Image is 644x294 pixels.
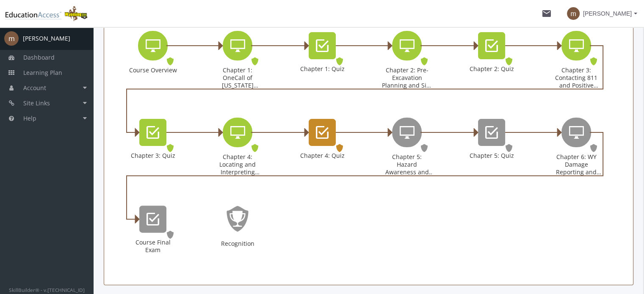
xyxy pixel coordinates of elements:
[212,66,263,90] div: Chapter 1: OneCall of [US_STATE] Introduction
[449,105,534,192] div: Chapter 5: Quiz
[551,66,602,90] div: Chapter 3: Contacting 811 and Positive Response
[297,65,348,73] div: Chapter 1: Quiz
[23,99,50,107] span: Site Links
[127,66,178,74] div: Course Overview
[542,8,552,19] mat-icon: mail
[23,69,62,77] span: Learning Plan
[212,240,263,247] div: Recognition
[534,105,619,192] div: Chapter 6: WY Damage Reporting and Enforcement
[9,286,85,293] small: SkillBuilder® - v.[TECHNICAL_ID]
[365,105,449,192] div: Chapter 5: Hazard Awareness and Excavation Best Practices
[365,18,449,105] div: Chapter 2: Pre-Excavation Planning and Site Preparation
[195,192,280,278] div: Recognition - Activated
[280,18,365,105] div: Chapter 1: Quiz
[280,105,365,192] div: Chapter 4: Quiz
[111,192,195,278] div: Course Final Exam
[127,239,178,254] div: Course Final Exam
[127,152,178,159] div: Chapter 3: Quiz
[23,114,36,122] span: Help
[104,11,633,285] div: Learning Path
[23,34,70,43] div: [PERSON_NAME]
[466,65,517,73] div: Chapter 2: Quiz
[23,53,55,61] span: Dashboard
[297,152,348,159] div: Chapter 4: Quiz
[212,153,263,176] div: Chapter 4: Locating and Interpreting Markings
[195,18,280,105] div: Chapter 1: OneCall of Wyoming Introduction
[466,152,517,159] div: Chapter 5: Quiz
[551,153,602,176] div: Chapter 6: WY Damage Reporting and Enforcement
[534,18,619,105] div: Chapter 3: Contacting 811 and Positive Response
[4,31,19,46] span: m
[111,18,195,105] div: Course Overview
[381,66,432,90] div: Chapter 2: Pre-Excavation Planning and Site Preparation
[23,84,46,92] span: Account
[567,7,580,20] span: m
[111,105,195,192] div: Chapter 3: Quiz
[381,153,432,176] div: Chapter 5: Hazard Awareness and Excavation Best Practices
[195,105,280,192] div: Chapter 4: Locating and Interpreting Markings
[449,18,534,105] div: Chapter 2: Quiz
[583,6,632,21] span: [PERSON_NAME]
